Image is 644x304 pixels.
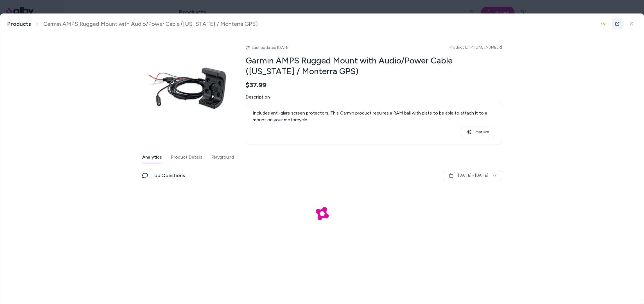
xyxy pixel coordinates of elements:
[211,152,234,163] button: Playground
[252,45,290,50] span: Last updated [DATE]
[142,152,162,163] button: Analytics
[43,20,258,28] span: Garmin AMPS Rugged Mount with Audio/Power Cable ([US_STATE] / Monterra GPS)
[253,110,495,123] p: Includes anti-glare screen protectors. This Garmin product requires a RAM ball with plate to be a...
[461,127,495,137] button: Improve
[449,45,502,50] span: Product ID: [PHONE_NUMBER]
[171,152,202,163] button: Product Details
[246,81,266,89] span: $37.99
[142,41,232,131] img: cf-lg_1_.jpg
[246,55,502,76] h2: Garmin AMPS Rugged Mount with Audio/Power Cable ([US_STATE] / Monterra GPS)
[246,94,502,100] span: Description
[7,20,258,28] nav: breadcrumb
[443,170,502,181] button: [DATE] - [DATE]
[7,20,31,28] a: Products
[151,172,185,179] span: Top Questions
